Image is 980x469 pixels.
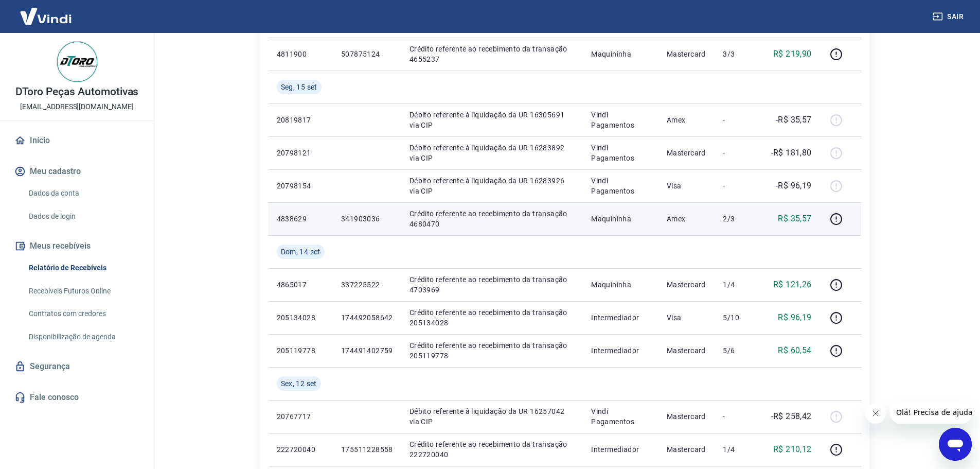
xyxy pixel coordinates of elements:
[723,214,753,224] p: 2/3
[771,410,812,423] p: -R$ 258,42
[667,214,707,224] p: Amex
[667,181,707,191] p: Visa
[667,49,707,59] p: Mastercard
[591,143,650,163] p: Vindi Pagamentos
[723,115,753,125] p: -
[591,49,650,59] p: Maquininha
[723,49,753,59] p: 3/3
[277,115,325,125] p: 20819817
[25,206,141,227] a: Dados de login
[341,280,393,290] p: 337225522
[277,49,325,59] p: 4811900
[723,312,753,323] p: 5/10
[341,214,393,224] p: 341903036
[776,114,812,126] p: -R$ 35,57
[341,444,393,455] p: 175511228558
[667,148,707,158] p: Mastercard
[778,213,811,225] p: R$ 35,57
[591,312,650,323] p: Intermediador
[776,180,812,192] p: -R$ 96,19
[778,344,811,357] p: R$ 60,54
[591,345,650,356] p: Intermediador
[12,129,141,152] a: Início
[277,345,325,356] p: 205119778
[723,148,753,158] p: -
[667,115,707,125] p: Amex
[6,7,86,15] span: Olá! Precisa de ajuda?
[409,176,575,196] p: Débito referente à liquidação da UR 16283926 via CIP
[591,214,650,224] p: Maquininha
[25,281,141,302] a: Recebíveis Futuros Online
[667,411,707,422] p: Mastercard
[277,280,325,290] p: 4865017
[57,41,98,82] img: c76ab9b2-0c5c-4c8d-8909-67e594a7f47e.jpeg
[667,312,707,323] p: Visa
[409,274,575,295] p: Crédito referente ao recebimento da transação 4703969
[667,345,707,356] p: Mastercard
[15,86,139,97] p: DToro Peças Automotivas
[667,444,707,455] p: Mastercard
[723,280,753,290] p: 1/4
[281,378,317,389] span: Sex, 12 set
[723,411,753,422] p: -
[890,401,972,424] iframe: Mensagem da empresa
[277,444,325,455] p: 222720040
[341,345,393,356] p: 174491402759
[409,209,575,229] p: Crédito referente ao recebimento da transação 4680470
[591,280,650,290] p: Maquininha
[723,345,753,356] p: 5/6
[25,183,141,204] a: Dados da conta
[12,235,141,257] button: Meus recebíveis
[277,411,325,422] p: 20767717
[281,247,320,257] span: Dom, 14 set
[341,49,393,59] p: 507875124
[667,280,707,290] p: Mastercard
[773,279,812,291] p: R$ 121,26
[409,143,575,163] p: Débito referente à liquidação da UR 16283892 via CIP
[773,443,812,456] p: R$ 210,12
[12,160,141,183] button: Meu cadastro
[939,428,972,461] iframe: Botão para abrir a janela de mensagens
[277,312,325,323] p: 205134028
[277,148,325,158] p: 20798121
[591,444,650,455] p: Intermediador
[409,44,575,64] p: Crédito referente ao recebimento da transação 4655237
[591,110,650,130] p: Vindi Pagamentos
[12,355,141,378] a: Segurança
[591,176,650,196] p: Vindi Pagamentos
[20,101,134,112] p: [EMAIL_ADDRESS][DOMAIN_NAME]
[865,403,886,424] iframe: Fechar mensagem
[409,110,575,130] p: Débito referente à liquidação da UR 16305691 via CIP
[341,312,393,323] p: 174492058642
[931,7,968,26] button: Sair
[409,340,575,361] p: Crédito referente ao recebimento da transação 205119778
[12,1,79,32] img: Vindi
[25,326,141,348] a: Disponibilização de agenda
[773,48,812,60] p: R$ 219,90
[25,257,141,279] a: Relatório de Recebíveis
[25,303,141,324] a: Contratos com credores
[281,82,317,92] span: Seg, 15 set
[409,406,575,427] p: Débito referente à liquidação da UR 16257042 via CIP
[277,214,325,224] p: 4838629
[409,307,575,328] p: Crédito referente ao recebimento da transação 205134028
[277,181,325,191] p: 20798154
[591,406,650,427] p: Vindi Pagamentos
[409,439,575,460] p: Crédito referente ao recebimento da transação 222720040
[723,181,753,191] p: -
[778,311,811,324] p: R$ 96,19
[723,444,753,455] p: 1/4
[771,147,812,159] p: -R$ 181,80
[12,386,141,409] a: Fale conosco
